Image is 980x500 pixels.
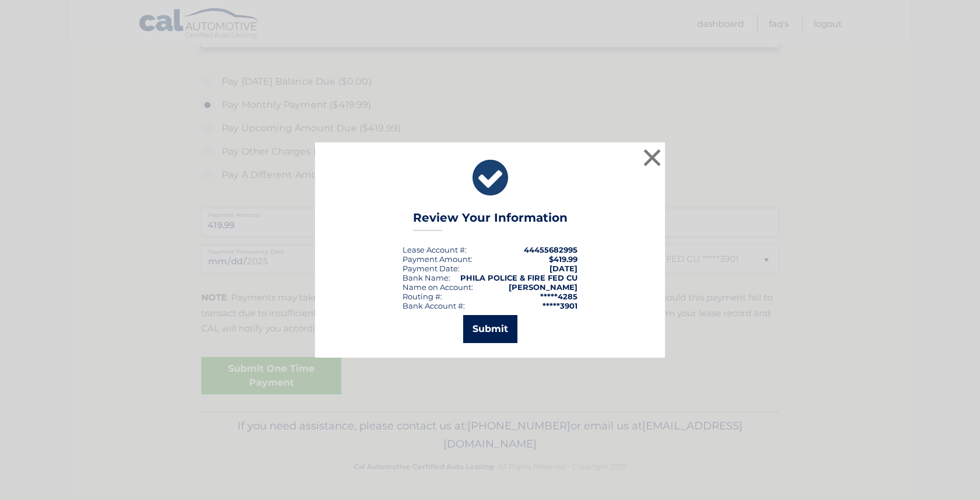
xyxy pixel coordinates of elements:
strong: 44455682995 [524,245,577,254]
span: [DATE] [549,264,577,273]
div: : [402,264,460,273]
div: Bank Account #: [402,301,465,310]
h3: Review Your Information [413,211,568,231]
span: $419.99 [549,254,577,264]
div: Payment Amount: [402,254,473,264]
strong: [PERSON_NAME] [509,282,577,292]
div: Bank Name: [402,273,450,282]
button: Submit [463,315,517,343]
span: Payment Date [402,264,458,273]
div: Routing #: [402,292,442,301]
div: Name on Account: [402,282,473,292]
strong: PHILA POLICE & FIRE FED CU [460,273,577,282]
button: × [640,146,664,169]
div: Lease Account #: [402,245,467,254]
